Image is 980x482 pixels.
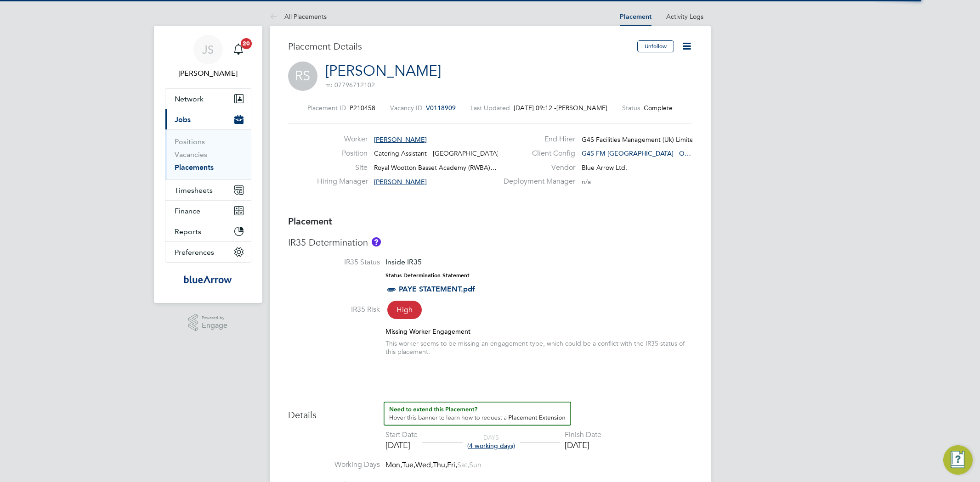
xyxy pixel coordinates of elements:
span: Sun [469,460,482,470]
button: How to extend a Placement? [384,402,571,426]
span: Blue Arrow Ltd. [582,163,627,172]
b: Placement [288,216,332,227]
label: Client Config [498,149,575,158]
button: Jobs [165,109,251,129]
button: Timesheets [165,180,251,200]
a: Activity Logs [666,12,703,21]
label: Site [317,163,368,173]
label: Last Updated [470,104,510,112]
a: All Placements [270,12,327,21]
span: Thu, [433,460,447,470]
span: High [387,301,422,319]
label: IR35 Status [288,258,380,267]
h3: Placement Details [288,40,630,52]
label: Placement ID [307,104,346,112]
span: Mon, [385,460,402,470]
span: Engage [202,322,227,330]
span: P210458 [350,104,375,112]
span: Timesheets [175,186,213,195]
span: Wed, [415,460,433,470]
label: Status [622,104,640,112]
span: Sat, [457,460,469,470]
span: Reports [175,227,201,236]
span: [DATE] 09:12 - [514,104,556,112]
label: Vacancy ID [390,104,422,112]
span: [PERSON_NAME] [374,135,427,144]
label: Worker [317,135,368,144]
button: Unfollow [637,40,674,52]
label: Position [317,149,368,158]
h3: IR35 Determination [288,236,692,248]
button: Engage Resource Center [943,445,973,475]
label: Hiring Manager [317,177,368,186]
a: Powered byEngage [188,314,227,331]
span: JS [202,44,214,56]
h3: Details [288,402,692,421]
label: End Hirer [498,135,575,144]
span: (4 working days) [467,442,515,450]
a: JS[PERSON_NAME] [165,35,251,79]
button: Network [165,89,251,109]
div: Finish Date [565,430,601,440]
span: Fri, [447,460,457,470]
span: m: 07796712102 [325,81,375,89]
button: Finance [165,201,251,221]
span: [PERSON_NAME] [556,104,607,112]
span: Royal Wootton Basset Academy (RWBA)… [374,163,497,172]
span: 20 [241,38,252,49]
a: PAYE STATEMENT.pdf [399,285,475,293]
span: Jobs [175,115,191,124]
span: Inside IR35 [385,258,422,266]
span: Preferences [175,248,214,257]
span: RS [288,62,317,91]
label: Deployment Manager [498,177,575,186]
span: G4S FM [GEOGRAPHIC_DATA] - O… [582,149,691,157]
div: DAYS [463,433,520,450]
a: [PERSON_NAME] [325,62,441,80]
span: Complete [644,104,673,112]
a: Go to home page [165,272,251,286]
span: Network [175,95,204,103]
img: bluearrow-logo-retina.png [184,272,232,286]
div: Jobs [165,129,251,179]
div: Start Date [385,430,418,440]
strong: Status Determination Statement [385,272,470,279]
div: This worker seems to be missing an engagement type, which could be a conflict with the IR35 statu... [385,339,692,356]
span: Finance [175,207,200,215]
span: [PERSON_NAME] [374,178,427,186]
div: [DATE] [565,440,601,450]
span: n/a [582,178,591,186]
button: About IR35 [372,237,381,247]
span: Catering Assistant - [GEOGRAPHIC_DATA] [374,149,499,157]
nav: Main navigation [154,26,262,303]
label: IR35 Risk [288,305,380,314]
a: Positions [175,137,205,146]
label: Vendor [498,163,575,173]
a: 20 [229,35,248,64]
button: Reports [165,221,251,241]
label: Working Days [288,460,380,470]
span: Powered by [202,314,227,322]
span: V0118909 [426,104,456,112]
span: G4S Facilities Management (Uk) Limited [582,135,697,144]
button: Preferences [165,242,251,262]
a: Placements [175,163,214,172]
a: Vacancies [175,150,207,159]
a: Placement [620,13,651,21]
span: Jay Scull [165,68,251,79]
span: Tue, [402,460,415,470]
div: Missing Worker Engagement [385,327,692,336]
div: [DATE] [385,440,418,450]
